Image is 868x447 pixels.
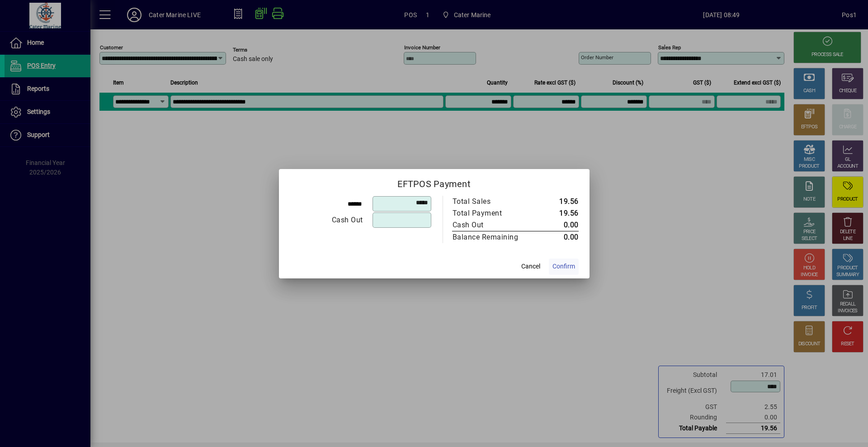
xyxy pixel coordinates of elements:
button: Cancel [516,259,545,275]
h2: EFTPOS Payment [279,169,590,195]
button: Confirm [549,259,579,275]
td: 0.00 [538,219,579,231]
div: Cash Out [453,220,528,231]
div: Balance Remaining [453,232,528,243]
td: 19.56 [538,207,579,219]
div: Cash Out [290,215,363,226]
span: Confirm [552,262,575,271]
span: Cancel [521,262,540,271]
td: Total Sales [452,196,538,207]
td: 19.56 [538,196,579,207]
td: 0.00 [538,231,579,243]
td: Total Payment [452,207,538,219]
